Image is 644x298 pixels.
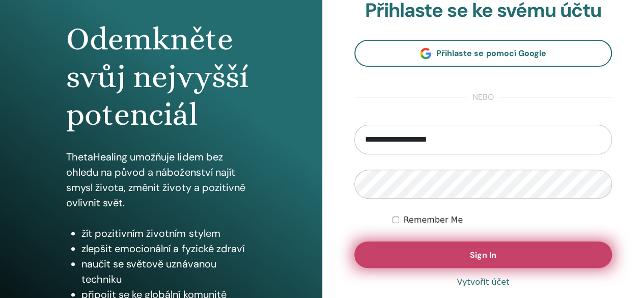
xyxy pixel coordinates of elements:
[354,241,612,268] button: Sign In
[467,91,499,103] span: nebo
[470,250,496,260] span: Sign In
[354,40,612,67] a: Přihlaste se pomocí Google
[81,226,256,241] li: žít pozitivním životním stylem
[393,214,612,226] div: Keep me authenticated indefinitely or until I manually logout
[436,48,546,59] span: Přihlaste se pomocí Google
[66,149,256,210] p: ThetaHealing umožňuje lidem bez ohledu na původ a náboženství najít smysl života, změnit životy a...
[457,276,509,288] a: Vytvořit účet
[81,256,256,287] li: naučit se světově uznávanou techniku
[81,241,256,256] li: zlepšit emocionální a fyzické zdraví
[66,20,256,134] h1: Odemkněte svůj nejvyšší potenciál
[403,214,463,226] label: Remember Me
